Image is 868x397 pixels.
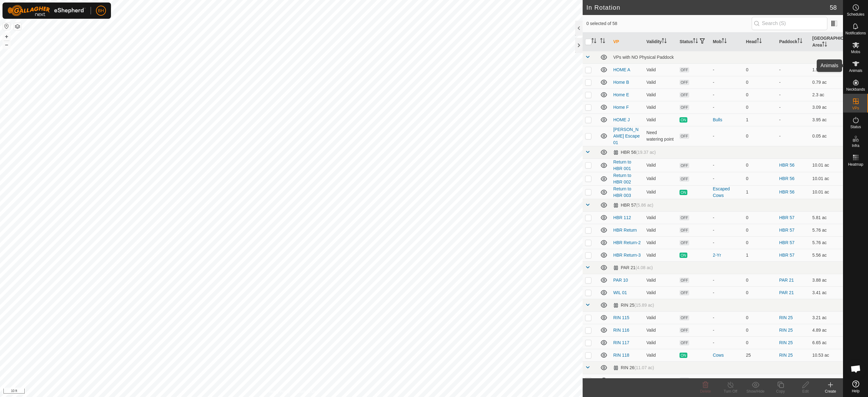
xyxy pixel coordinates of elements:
a: RIN 25 [779,328,793,333]
td: - [777,113,810,126]
th: Paddock [777,33,810,51]
span: Schedules [847,13,864,16]
td: 0 [744,101,777,113]
span: Neckbands [846,88,865,91]
td: 1.53 ac [810,63,843,76]
td: 5.81 ac [810,211,843,224]
td: 2.3 ac [810,88,843,101]
div: - [713,79,741,86]
span: OFF [680,133,689,139]
span: OFF [680,67,689,73]
a: HBR 57 [779,228,795,233]
td: - [777,76,810,88]
a: PAR 21 [779,290,794,295]
span: 0 selected of 58 [586,20,752,27]
span: BH [98,8,104,14]
div: - [713,289,741,296]
a: Home E [613,92,629,97]
td: 5.76 ac [810,236,843,249]
a: Home F [613,105,629,110]
div: - [713,67,741,73]
a: WIL 01 [613,290,627,295]
td: Valid [644,286,677,299]
span: ON [680,190,687,195]
td: 10.01 ac [810,172,843,185]
td: - [777,88,810,101]
th: Mob [710,33,743,51]
span: Infra [852,144,859,148]
td: - [777,101,810,113]
td: Valid [644,88,677,101]
a: RIN 115 [613,315,629,320]
p-sorticon: Activate to sort [693,39,698,44]
a: [PERSON_NAME] Escape 01 [613,127,640,145]
span: Animals [849,69,862,73]
p-sorticon: Activate to sort [662,39,667,44]
div: 2-Yr [713,252,741,259]
a: RIN 117 [613,340,629,345]
span: OFF [680,228,689,233]
p-sorticon: Activate to sort [600,39,605,44]
div: Cows [713,352,741,359]
td: 3.95 ac [810,113,843,126]
a: Home B [613,80,629,85]
span: OFF [680,340,689,345]
td: - [777,63,810,76]
p-sorticon: Activate to sort [797,39,802,44]
a: Return to HBR 002 [613,173,631,184]
td: Valid [644,324,677,336]
span: OFF [680,328,689,333]
td: 0 [744,224,777,236]
td: Valid [644,224,677,236]
span: (5.86 ac) [636,203,653,208]
td: - [777,126,810,146]
td: 0 [744,158,777,172]
a: RIN 116 [613,328,629,333]
div: Escaped Cows [713,186,741,199]
div: Show/Hide [743,389,768,394]
p-sorticon: Activate to sort [722,39,727,44]
td: Valid [644,113,677,126]
td: Valid [644,101,677,113]
div: HBR 56 [613,150,656,155]
td: 0.79 ac [810,76,843,88]
td: Valid [644,249,677,261]
div: - [713,162,741,168]
a: HBR 57 [779,253,795,258]
td: 4.1 ac [810,374,843,386]
a: Privacy Policy [267,389,290,394]
span: Mobs [851,50,860,54]
th: VP [611,33,644,51]
td: Valid [644,185,677,199]
td: 0 [744,374,777,386]
span: OFF [680,163,689,168]
td: Valid [644,274,677,286]
td: 0 [744,311,777,324]
img: Gallagher Logo [8,5,86,16]
span: OFF [680,80,689,85]
span: (15.89 ac) [634,303,654,308]
span: Notifications [845,31,866,35]
span: (11.07 ac) [634,365,654,370]
span: Delete [700,389,711,394]
a: Help [843,378,868,395]
span: ON [680,253,687,258]
a: HBR 56 [779,189,795,194]
td: Valid [644,172,677,185]
span: OFF [680,278,689,283]
div: Bulls [713,117,741,123]
div: Turn Off [718,389,743,394]
h2: In Rotation [586,4,830,11]
span: OFF [680,315,689,320]
td: Valid [644,236,677,249]
a: PAR 21 [779,278,794,283]
span: Status [850,125,861,129]
td: Valid [644,349,677,361]
button: Reset Map [3,23,10,30]
th: Validity [644,33,677,51]
span: OFF [680,215,689,220]
td: 6.65 ac [810,336,843,349]
td: 0 [744,336,777,349]
td: 1 [744,185,777,199]
span: OFF [680,105,689,110]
